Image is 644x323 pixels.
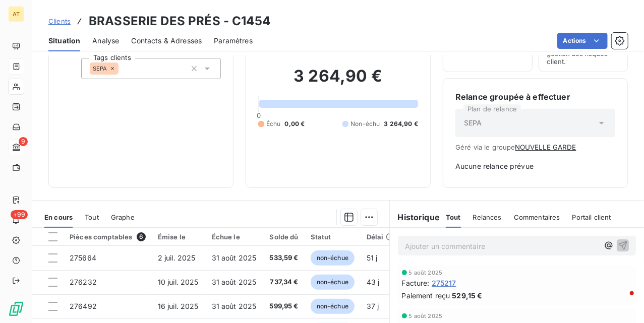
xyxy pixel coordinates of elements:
[8,301,24,317] img: Logo LeanPay
[85,213,99,221] span: Tout
[455,161,615,171] span: Aucune relance prévue
[452,290,483,301] span: 529,15 €
[285,119,305,128] span: 0,00 €
[131,36,202,46] span: Contacts & Adresses
[44,213,73,221] span: En cours
[311,250,355,266] span: non-échue
[367,253,378,262] span: 51 j
[367,233,394,241] div: Délai
[409,313,443,319] span: 5 août 2025
[92,36,119,46] span: Analyse
[258,66,418,96] h2: 3 264,90 €
[70,302,97,310] span: 276492
[384,119,419,128] span: 3 264,90 €
[266,119,281,128] span: Échu
[48,36,80,46] span: Situation
[158,233,200,241] div: Émise le
[390,211,440,223] h6: Historique
[8,139,24,155] a: 9
[455,143,615,151] span: Géré via le groupe
[268,301,298,311] span: 599,95 €
[212,278,257,286] span: 31 août 2025
[557,33,608,49] button: Actions
[311,299,355,314] span: non-échue
[89,12,270,30] h3: BRASSERIE DES PRÉS - C1454
[137,232,146,241] span: 6
[11,210,28,219] span: +99
[409,270,443,276] span: 5 août 2025
[212,302,257,310] span: 31 août 2025
[70,278,97,286] span: 276232
[119,64,127,73] input: Ajouter une valeur
[70,253,96,262] span: 275664
[93,66,107,72] span: SEPA
[311,233,355,241] div: Statut
[111,213,135,221] span: Graphe
[158,253,196,262] span: 2 juil. 2025
[402,278,430,288] span: Facture :
[610,289,634,313] iframe: Intercom live chat
[48,17,71,25] span: Clients
[268,253,298,263] span: 533,59 €
[350,119,380,128] span: Non-échu
[8,6,24,22] div: AT
[464,118,482,128] span: SEPA
[214,36,253,46] span: Paramètres
[515,143,576,151] button: NOUVELLE GARDE
[268,233,298,241] div: Solde dû
[158,278,199,286] span: 10 juil. 2025
[455,91,615,103] h6: Relance groupée à effectuer
[257,111,261,119] span: 0
[432,278,456,288] span: 275217
[158,302,199,310] span: 16 juil. 2025
[367,278,380,286] span: 43 j
[514,213,560,221] span: Commentaires
[446,213,461,221] span: Tout
[311,275,355,290] span: non-échue
[70,232,146,241] div: Pièces comptables
[402,290,450,301] span: Paiement reçu
[367,302,379,310] span: 37 j
[572,213,611,221] span: Portail client
[473,213,502,221] span: Relances
[19,137,28,146] span: 9
[212,233,257,241] div: Échue le
[48,16,71,26] a: Clients
[268,277,298,287] span: 737,34 €
[212,253,257,262] span: 31 août 2025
